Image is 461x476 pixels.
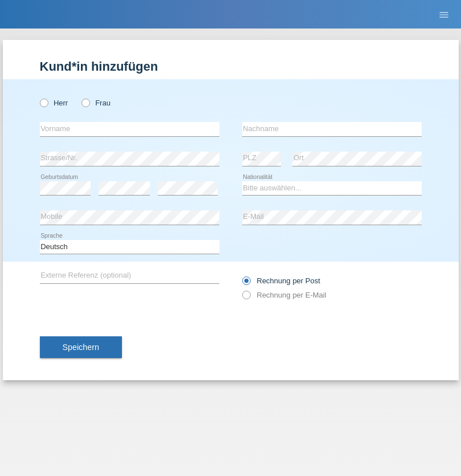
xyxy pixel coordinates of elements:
input: Rechnung per Post [242,276,250,291]
i: menu [438,9,450,21]
input: Rechnung per E-Mail [242,291,250,305]
button: Speichern [40,336,122,358]
label: Frau [81,99,111,107]
label: Herr [40,99,68,107]
input: Herr [40,99,47,106]
label: Rechnung per E-Mail [242,291,327,299]
label: Rechnung per Post [242,276,320,285]
h1: Kund*in hinzufügen [40,59,422,74]
a: menu [433,11,455,18]
span: Speichern [63,343,99,352]
input: Frau [81,99,89,106]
